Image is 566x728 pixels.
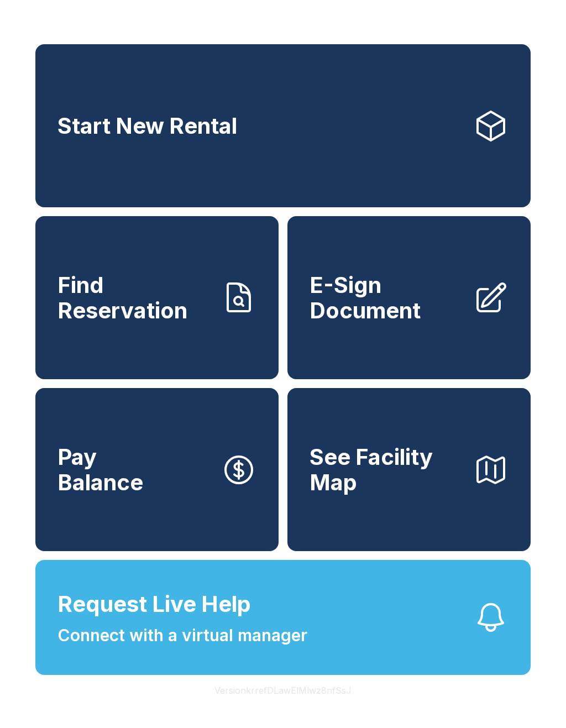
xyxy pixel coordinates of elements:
[310,273,464,323] span: E-Sign Document
[57,113,237,139] span: Start New Rental
[35,44,531,207] a: Start New Rental
[310,444,464,495] span: See Facility Map
[57,623,307,648] span: Connect with a virtual manager
[35,560,531,675] button: Request Live HelpConnect with a virtual manager
[287,216,531,379] a: E-Sign Document
[35,216,279,379] a: Find Reservation
[35,388,279,551] button: PayBalance
[287,388,531,551] button: See Facility Map
[57,588,251,621] span: Request Live Help
[57,444,143,495] span: Pay Balance
[57,273,212,323] span: Find Reservation
[206,675,360,706] button: VersionkrrefDLawElMlwz8nfSsJ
